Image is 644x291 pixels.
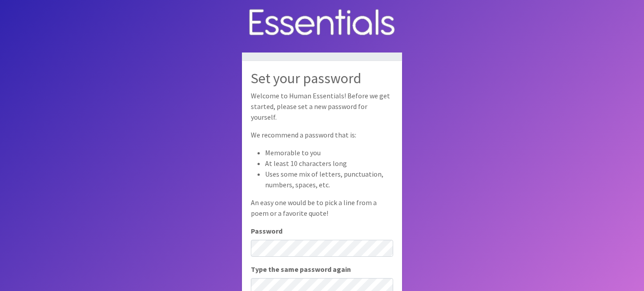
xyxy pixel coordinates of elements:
[251,197,393,218] p: An easy one would be to pick a line from a poem or a favorite quote!
[251,264,351,275] label: Type the same password again
[251,70,393,87] h2: Set your password
[265,147,393,158] li: Memorable to you
[265,169,393,190] li: Uses some mix of letters, punctuation, numbers, spaces, etc.
[251,129,393,140] p: We recommend a password that is:
[251,226,282,236] label: Password
[251,90,393,122] p: Welcome to Human Essentials! Before we get started, please set a new password for yourself.
[265,158,393,169] li: At least 10 characters long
